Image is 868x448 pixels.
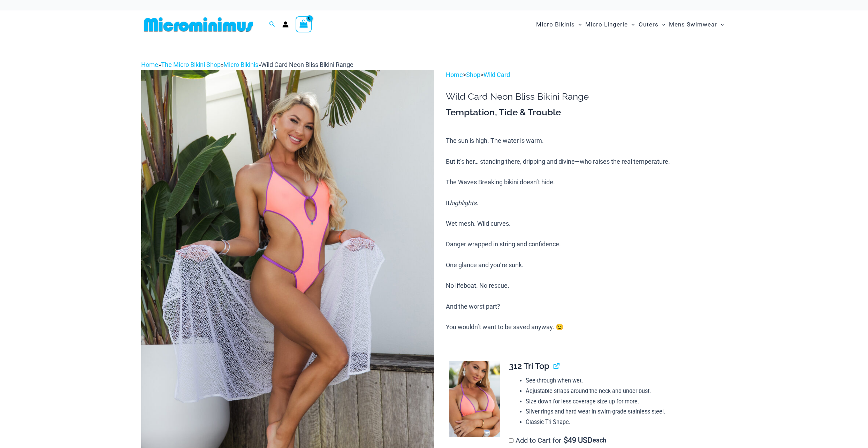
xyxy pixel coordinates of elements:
[446,107,727,118] h3: Temptation, Tide & Trouble
[446,136,727,332] p: The sun is high. The water is warm. But it’s her… standing there, dripping and divine—who raises ...
[446,70,727,80] p: > >
[223,61,258,68] a: Micro Bikinis
[534,14,584,35] a: Micro BikinisMenu ToggleMenu Toggle
[446,91,727,102] h1: Wild Card Neon Bliss Bikini Range
[141,17,256,32] img: MM SHOP LOGO FLAT
[296,16,312,32] a: View Shopping Cart, empty
[584,14,637,35] a: Micro LingerieMenu ToggleMenu Toggle
[282,21,289,28] a: Account icon link
[669,16,717,33] span: Mens Swimwear
[526,396,721,407] li: Size down for less coverage size up for more.
[526,407,721,417] li: Silver rings and hard wear in swim-grade stainless steel.
[526,376,721,386] li: See-through when wet.
[450,199,477,207] i: highlights
[466,71,480,78] a: Shop
[564,437,592,444] span: 49 USD
[141,61,353,68] span: » » »
[658,16,665,33] span: Menu Toggle
[446,71,463,78] a: Home
[585,16,628,33] span: Micro Lingerie
[484,71,510,78] a: Wild Card
[449,361,500,437] img: Wild Card Neon Bliss 312 Top 03
[261,61,353,68] span: Wild Card Neon Bliss Bikini Range
[564,436,568,445] span: $
[526,386,721,396] li: Adjustable straps around the neck and under bust.
[667,14,726,35] a: Mens SwimwearMenu ToggleMenu Toggle
[637,14,667,35] a: OutersMenu ToggleMenu Toggle
[269,20,275,29] a: Search icon link
[575,16,582,33] span: Menu Toggle
[533,13,727,36] nav: Site Navigation
[141,61,158,68] a: Home
[639,16,658,33] span: Outers
[593,437,606,444] span: each
[161,61,221,68] a: The Micro Bikini Shop
[628,16,635,33] span: Menu Toggle
[536,16,575,33] span: Micro Bikinis
[509,438,513,443] input: Add to Cart for$49 USD each
[526,417,721,427] li: Classic Tri Shape.
[509,436,607,445] label: Add to Cart for
[509,361,549,371] span: 312 Tri Top
[717,16,724,33] span: Menu Toggle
